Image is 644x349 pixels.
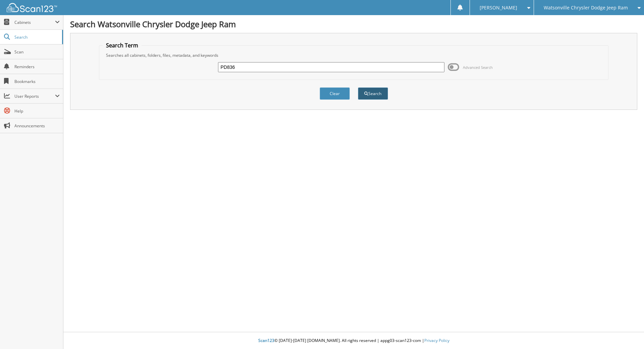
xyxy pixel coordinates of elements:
[70,18,637,30] h1: Search Watsonville Chrysler Dodge Jeep Ram
[14,64,60,70] span: Reminders
[258,338,274,343] span: Scan123
[14,123,60,129] span: Announcements
[14,108,60,114] span: Help
[103,42,142,49] legend: Search Term
[14,49,60,55] span: Scan
[463,65,493,70] span: Advanced Search
[14,34,59,40] span: Search
[7,3,57,12] img: scan123-logo-white.svg
[14,93,55,99] span: User Reports
[103,52,605,58] div: Searches all cabinets, folders, files, metadata, and keywords
[544,6,628,10] span: Watsonville Chrysler Dodge Jeep Ram
[610,317,644,349] iframe: Chat Widget
[14,79,60,84] span: Bookmarks
[63,333,644,349] div: © [DATE]-[DATE] [DOMAIN_NAME]. All rights reserved | appg03-scan123-com |
[424,338,449,343] a: Privacy Policy
[480,6,517,10] span: [PERSON_NAME]
[320,87,350,100] button: Clear
[358,87,388,100] button: Search
[14,19,55,25] span: Cabinets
